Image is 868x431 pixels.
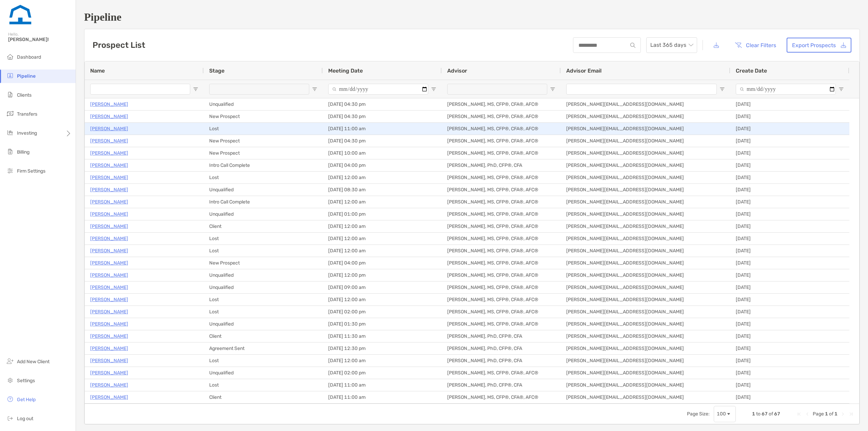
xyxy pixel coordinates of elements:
div: Lost [204,245,323,257]
div: Agreement Sent [204,342,323,354]
div: Lost [204,172,323,183]
a: [PERSON_NAME] [90,137,128,145]
div: [DATE] 01:00 pm [323,208,442,220]
span: Page [813,411,824,417]
span: Create Date [736,67,767,74]
div: Intro Call Complete [204,159,323,171]
div: [DATE] 12:00 am [323,294,442,306]
h3: Prospect List [93,40,145,50]
div: Lost [204,379,323,391]
div: [PERSON_NAME], MS, CFP®, CFA®, AFC® [442,111,561,122]
p: [PERSON_NAME] [90,198,128,206]
a: [PERSON_NAME] [90,234,128,243]
div: [DATE] [730,257,849,269]
p: [PERSON_NAME] [90,332,128,340]
input: Meeting Date Filter Input [328,84,428,95]
div: [PERSON_NAME][EMAIL_ADDRESS][DOMAIN_NAME] [561,135,730,147]
div: [PERSON_NAME][EMAIL_ADDRESS][DOMAIN_NAME] [561,111,730,122]
div: Page Size [714,406,736,422]
p: [PERSON_NAME] [90,271,128,279]
a: [PERSON_NAME] [90,173,128,182]
div: Client [204,391,323,403]
div: [DATE] 11:00 am [323,391,442,403]
div: [DATE] 08:30 am [323,184,442,196]
span: Settings [17,378,35,384]
div: [PERSON_NAME], MS, CFP®, CFA®, AFC® [442,306,561,318]
span: Advisor [447,67,467,74]
button: Open Filter Menu [193,86,198,92]
div: New Prospect [204,147,323,159]
div: [DATE] [730,135,849,147]
div: New Prospect [204,135,323,147]
div: [DATE] 04:30 pm [323,135,442,147]
a: [PERSON_NAME] [90,185,128,194]
h1: Pipeline [84,11,860,23]
span: Billing [17,149,29,155]
div: [PERSON_NAME], MS, CFP®, CFA®, AFC® [442,196,561,208]
span: Investing [17,130,37,136]
div: New Prospect [204,257,323,269]
div: Unqualified [204,281,323,293]
button: Open Filter Menu [550,86,555,92]
div: [PERSON_NAME][EMAIL_ADDRESS][DOMAIN_NAME] [561,294,730,306]
span: 1 [825,411,828,417]
input: Create Date Filter Input [736,84,836,95]
div: [PERSON_NAME][EMAIL_ADDRESS][DOMAIN_NAME] [561,257,730,269]
div: [PERSON_NAME][EMAIL_ADDRESS][DOMAIN_NAME] [561,269,730,281]
div: [DATE] 12:00 am [323,355,442,367]
div: [PERSON_NAME], MS, CFP®, CFA®, AFC® [442,294,561,306]
img: firm-settings icon [6,166,14,175]
p: [PERSON_NAME] [90,320,128,328]
span: 67 [762,411,768,417]
span: Stage [209,67,224,74]
span: Firm Settings [17,168,45,174]
span: Add New Client [17,359,50,365]
div: [PERSON_NAME], MS, CFP®, CFA®, AFC® [442,123,561,135]
div: Unqualified [204,269,323,281]
span: Clients [17,92,32,98]
a: [PERSON_NAME] [90,149,128,157]
a: [PERSON_NAME] [90,295,128,304]
div: [DATE] [730,184,849,196]
div: [DATE] [730,111,849,122]
a: [PERSON_NAME] [90,283,128,292]
a: [PERSON_NAME] [90,393,128,401]
span: Advisor Email [566,67,601,74]
div: [DATE] [730,330,849,342]
p: [PERSON_NAME] [90,308,128,316]
input: Name Filter Input [90,84,190,95]
div: Unqualified [204,367,323,379]
div: Unqualified [204,98,323,110]
div: [PERSON_NAME], MS, CFP®, CFA®, AFC® [442,391,561,403]
div: [DATE] [730,294,849,306]
div: [PERSON_NAME], PhD, CFP®, CFA [442,330,561,342]
div: [DATE] 12:00 am [323,220,442,232]
div: [PERSON_NAME], PhD, CFP®, CFA [442,355,561,367]
img: billing icon [6,148,14,156]
button: Open Filter Menu [719,86,725,92]
div: [DATE] 12:00 pm [323,269,442,281]
span: Dashboard [17,54,41,60]
span: Transfers [17,111,37,117]
div: [PERSON_NAME], MS, CFP®, CFA®, AFC® [442,257,561,269]
a: [PERSON_NAME] [90,112,128,121]
img: logout icon [6,414,14,422]
div: [PERSON_NAME], MS, CFP®, CFA®, AFC® [442,269,561,281]
img: investing icon [6,129,14,137]
p: [PERSON_NAME] [90,369,128,377]
a: [PERSON_NAME] [90,381,128,389]
div: [DATE] 11:30 am [323,330,442,342]
span: 67 [774,411,780,417]
img: add_new_client icon [6,357,14,365]
div: [DATE] [730,208,849,220]
div: [DATE] 01:30 pm [323,318,442,330]
div: [PERSON_NAME][EMAIL_ADDRESS][DOMAIN_NAME] [561,123,730,135]
div: [PERSON_NAME], MS, CFP®, CFA®, AFC® [442,233,561,244]
span: to [756,411,761,417]
div: [DATE] 10:00 am [323,147,442,159]
div: Lost [204,233,323,244]
div: [PERSON_NAME], MS, CFP®, CFA®, AFC® [442,220,561,232]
